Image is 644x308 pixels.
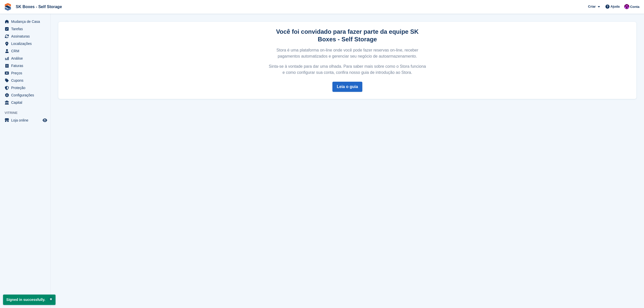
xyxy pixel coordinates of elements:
[3,40,48,47] a: menu
[3,18,48,25] a: menu
[11,77,42,84] span: Cupons
[630,4,639,9] span: Conta
[11,117,42,124] span: Loja online
[3,25,48,32] a: menu
[11,99,42,106] span: Capital
[11,25,42,32] span: Tarefas
[3,77,48,84] a: menu
[11,92,42,99] span: Configurações
[11,84,42,91] span: Proteção
[267,63,427,76] p: Sinta-se à vontade para dar uma olhada. Para saber mais sobre como o Stora funciona e como config...
[14,3,64,11] a: SK Boxes - Self Storage
[5,110,50,115] span: Vitrine
[11,18,42,25] span: Mudança de Casa
[11,62,42,69] span: Faturas
[588,4,596,9] span: Criar
[3,295,56,305] p: Signed in successfully.
[42,117,48,123] a: Loja de pré-visualização
[611,4,620,9] span: Ajuda
[3,55,48,62] a: menu
[4,3,12,11] img: stora-icon-8386f47178a22dfd0bd8f6a31ec36ba5ce8667c1dd55bd0f319d3a0aa187defe.svg
[11,40,42,47] span: Localizações
[3,70,48,77] a: menu
[267,47,427,59] p: Stora é uma plataforma on-line onde você pode fazer reservas on-line, receber pagamentos automati...
[11,70,42,77] span: Preços
[11,47,42,55] span: CRM
[11,55,42,62] span: Análise
[11,33,42,40] span: Assinaturas
[624,4,629,9] img: Mateus Cassange
[276,28,419,43] strong: Você foi convidado para fazer parte da equipe SK Boxes - Self Storage
[3,99,48,106] a: menu
[3,47,48,55] a: menu
[3,117,48,124] a: menu
[332,82,362,92] a: Leia o guia
[3,92,48,99] a: menu
[3,62,48,69] a: menu
[3,84,48,91] a: menu
[3,33,48,40] a: menu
